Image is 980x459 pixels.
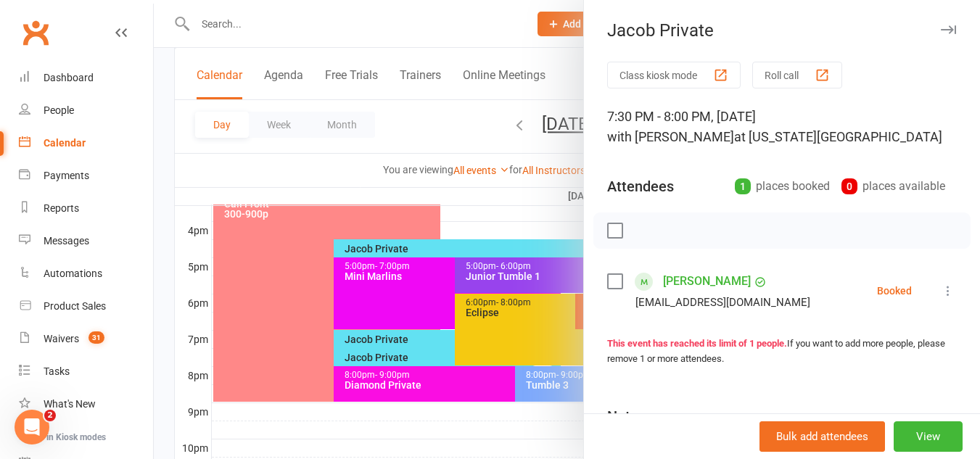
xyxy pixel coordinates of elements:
[735,176,830,197] div: places booked
[19,94,153,127] a: People
[44,170,89,181] div: Payments
[19,388,153,421] a: What's New
[607,62,741,88] button: Class kiosk mode
[19,62,153,94] a: Dashboard
[44,104,74,116] div: People
[894,421,963,452] button: View
[19,192,153,225] a: Reports
[15,410,49,444] iframe: Intercom live chat
[841,176,945,197] div: places available
[19,127,153,160] a: Calendar
[44,300,106,312] div: Product Sales
[607,406,646,426] div: Notes
[607,336,957,367] div: If you want to add more people, please remove 1 or more attendees.
[17,15,54,51] a: Clubworx
[607,129,734,144] span: with [PERSON_NAME]
[44,137,86,149] div: Calendar
[44,72,94,83] div: Dashboard
[19,290,153,323] a: Product Sales
[635,293,810,312] div: [EMAIL_ADDRESS][DOMAIN_NAME]
[44,268,102,279] div: Automations
[19,323,153,355] a: Waivers 31
[19,257,153,290] a: Automations
[877,286,912,296] div: Booked
[752,62,842,88] button: Roll call
[607,338,787,349] strong: This event has reached its limit of 1 people.
[19,225,153,257] a: Messages
[19,355,153,388] a: Tasks
[44,202,79,214] div: Reports
[759,421,885,452] button: Bulk add attendees
[44,410,56,421] span: 2
[734,129,942,144] span: at [US_STATE][GEOGRAPHIC_DATA]
[584,20,980,41] div: Jacob Private
[607,107,957,147] div: 7:30 PM - 8:00 PM, [DATE]
[735,178,751,194] div: 1
[663,270,751,293] a: [PERSON_NAME]
[19,160,153,192] a: Payments
[44,235,89,247] div: Messages
[607,176,674,197] div: Attendees
[44,398,96,410] div: What's New
[841,178,857,194] div: 0
[44,365,70,377] div: Tasks
[88,331,104,344] span: 31
[44,333,79,344] div: Waivers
